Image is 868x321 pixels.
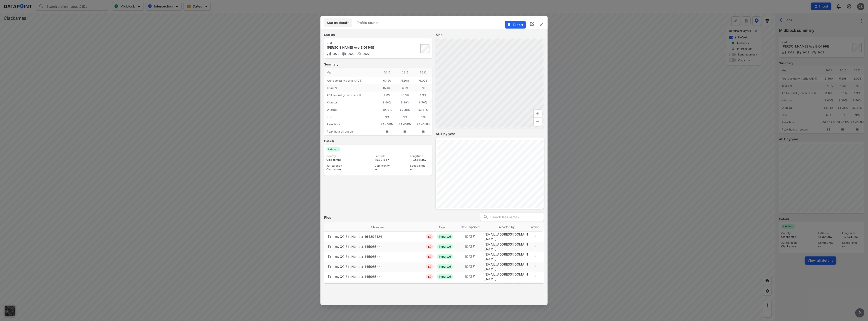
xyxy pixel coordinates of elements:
[437,264,453,269] span: Imported
[507,23,511,26] img: File%20-%20Download.70cf71cd.svg
[374,164,394,168] div: Community
[347,52,355,55] span: 2022
[326,164,359,168] div: Jurisdiction
[485,282,529,291] div: migration@data-point.io
[428,275,431,278] img: lock_close.8fab59a9.svg
[436,132,544,136] label: ADT by year
[456,252,485,261] td: [DATE]
[327,20,350,25] span: Station details
[533,118,542,126] div: Zoom Out
[335,274,381,279] div: myQC SiteNumber 14596544
[328,265,331,268] img: file.af1f9d02.svg
[428,245,431,248] img: lock_close.8fab59a9.svg
[378,121,396,128] div: 04:45 PM
[357,52,362,56] img: Vehicle speed
[357,20,379,25] span: Traffic counts
[324,215,331,220] h3: Files
[529,21,535,26] img: full_screen.b7bf9a36.svg
[335,244,381,249] div: myQC SiteNumber 14596544
[414,92,432,99] div: 1.3 %
[414,128,432,135] div: EB
[538,22,544,27] img: close.efbf2170.svg
[378,106,396,113] div: 50.18%
[505,21,526,28] button: Export
[535,111,541,117] svg: Zoom In
[396,121,414,128] div: 04:45 PM
[437,274,453,279] span: Imported
[324,128,378,135] div: Peak hour direction
[414,68,432,77] div: 2022
[410,168,430,171] div: --
[428,265,431,268] img: lock_close.8fab59a9.svg
[327,52,331,56] img: Volume count
[414,113,432,121] div: N/A
[858,310,862,316] span: ?
[328,235,331,238] img: file.af1f9d02.svg
[456,272,485,281] td: [DATE]
[414,121,432,128] div: 04:45 PM
[437,234,453,239] span: Imported
[326,158,359,162] div: Clackamas
[342,52,347,56] img: Vehicle class
[324,106,378,113] div: D factor
[485,272,529,281] div: migration@data-point.io
[485,252,529,261] div: migration@data-point.io
[485,262,529,271] div: migration@data-point.io
[437,254,453,259] span: Imported
[396,84,414,92] div: 6.5 %
[528,223,542,232] th: Action
[533,110,542,118] div: Zoom In
[374,168,394,171] div: --
[326,154,359,158] div: County
[371,225,389,229] span: File name
[456,232,485,241] td: [DATE]
[324,77,378,84] div: Average daily traffic (ADT)
[324,18,544,27] div: basic tabs example
[414,106,432,113] div: 53.41%
[378,92,396,99] div: 0.0 %
[335,254,381,259] div: myQC SiteNumber 14596544
[378,128,396,135] div: EB
[324,113,378,121] div: LOS
[378,68,396,77] div: 2012
[324,92,378,99] div: ADT annual growth rate %
[410,158,430,162] div: -122.611367
[327,45,396,50] div: Jennings Ave E Of 99E
[324,99,378,106] div: K factor
[328,255,331,258] img: file.af1f9d02.svg
[485,242,529,251] div: migration@data-point.io
[485,223,529,232] th: Imported by
[428,235,431,238] img: lock_close.8fab59a9.svg
[855,308,864,317] button: more
[414,99,432,106] div: 8.76%
[414,84,432,92] div: 7 %
[396,92,414,99] div: -5.3 %
[456,242,485,251] td: [DATE]
[374,154,394,158] div: Latitude
[508,22,523,27] span: Export
[378,113,396,121] div: N/A
[485,232,529,241] div: migration@data-point.io
[538,22,544,27] button: delete
[335,234,382,239] div: myQC SiteNumber 164394124
[328,275,331,278] img: file.af1f9d02.svg
[327,41,396,45] div: 323
[378,99,396,106] div: 8.60%
[326,168,359,171] div: Clackamas
[362,52,370,55] span: 2022
[324,62,432,67] label: Summary
[396,113,414,121] div: N/A
[436,33,544,37] label: Map
[324,33,432,37] label: Station
[335,264,381,269] div: myQC SiteNumber 14596544
[374,158,394,162] div: 45.391867
[328,245,331,248] img: file.af1f9d02.svg
[378,77,396,84] div: 6,490
[331,52,339,55] span: 2022
[456,282,485,291] td: [DATE]
[437,244,453,249] span: Imported
[490,214,544,221] input: Search files names
[410,154,430,158] div: Longitude
[396,106,414,113] div: 53.38%
[396,99,414,106] div: 9.39%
